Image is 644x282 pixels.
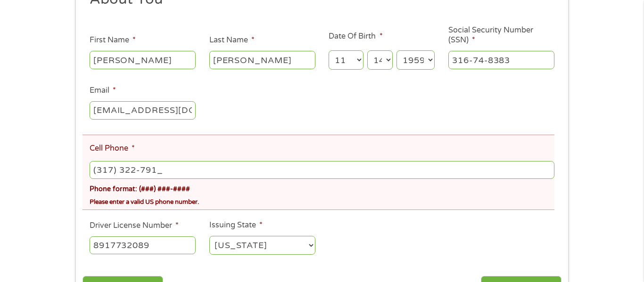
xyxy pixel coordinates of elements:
[90,35,136,45] label: First Name
[90,101,196,119] input: john@gmail.com
[448,51,554,69] input: 078-05-1120
[448,25,554,45] label: Social Security Number (SSN)
[90,51,196,69] input: John
[90,181,554,194] div: Phone format: (###) ###-####
[329,32,382,41] label: Date Of Birth
[90,86,116,96] label: Email
[90,194,554,207] div: Please enter a valid US phone number.
[209,220,263,230] label: Issuing State
[90,161,554,179] input: (541) 754-3010
[209,35,255,45] label: Last Name
[90,221,179,231] label: Driver License Number
[90,144,135,153] label: Cell Phone
[209,51,315,69] input: Smith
